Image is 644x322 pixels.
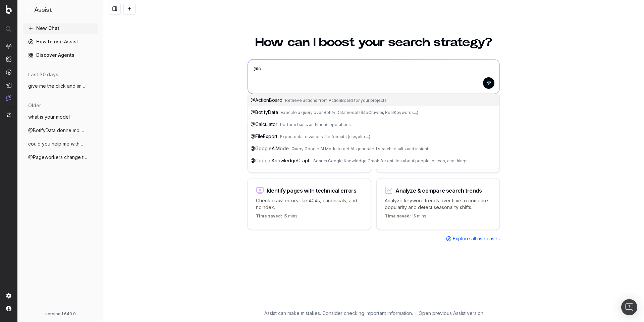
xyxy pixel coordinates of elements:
span: @BotifyData donne moi une liste de 100 u [28,127,87,134]
img: Activation [6,69,11,75]
span: @ FileExport [251,133,277,139]
a: Explore all use cases [446,235,500,242]
button: @GoogleKnowledgeGraphSearch Google Knowledge Graph for entities about people, places, and things [248,155,499,167]
span: last 30 days [28,71,58,78]
p: Check crawl errors like 404s, canonicals, and noindex. [256,197,363,211]
textarea: To enrich screen reader interactions, please activate Accessibility in Grammarly extension settings [248,59,499,94]
div: Identify pages with technical errors [267,188,357,193]
img: Botify logo [6,5,12,14]
img: My account [6,306,11,311]
button: @ActionBoardRetrieve actions from ActionBoard for your projects [248,94,499,106]
button: @BotifyDataExecute a query over Botify Datamodel (SiteCrawler, RealKeywords...) [248,106,499,118]
img: Analytics [6,43,11,49]
div: version: 1.640.0 [25,311,95,317]
span: @ GoogleKnowledgeGraph [251,158,311,163]
span: @ Calculator [251,121,277,127]
span: give me the click and impression for the [28,83,87,89]
span: @Pageworkers change title in label-emmau [28,154,87,161]
span: Search Google Knowledge Graph for entities about people, places, and things [313,158,468,163]
button: could you help me with @KeywordsSuggesti [23,138,98,149]
img: Switch project [7,113,11,117]
p: 15 mins [385,213,426,222]
a: Open previous Assist version [419,310,483,317]
span: Retrieve actions from ActionBoard for your projects [285,98,387,103]
span: @ ActionBoard [251,97,282,103]
span: Explore all use cases [453,235,500,242]
p: 15 mins [256,213,298,222]
span: could you help me with @KeywordsSuggesti [28,140,87,147]
img: Setting [6,293,11,298]
img: Studio [6,82,11,88]
span: Query Google AI Mode to get AI-generated search results and insights [291,146,431,151]
span: older [28,102,41,109]
button: @CalculatorPerform basic arithmetic operations [248,118,499,130]
span: Perform basic arithmetic operations [280,122,351,127]
h1: How can I boost your search strategy? [248,36,500,48]
a: Discover Agents [23,50,98,61]
a: How to use Assist [23,36,98,47]
span: @ BotifyData [251,109,278,115]
h1: Assist [34,5,52,15]
div: Analyze & compare search trends [395,188,482,193]
button: New Chat [23,23,98,34]
p: Analyze keyword trends over time to compare popularity and detect seasonality shifts. [385,197,491,211]
span: @ GoogleAIMode [251,146,289,151]
div: Open Intercom Messenger [621,299,637,315]
span: Export data to various file formats (csv, xlsx...) [280,134,370,139]
button: @Pageworkers change title in label-emmau [23,152,98,163]
button: @GooglePeopleAlsoAskRetrieve Google "People Also Ask" questions for a specific query [248,167,499,179]
img: Intelligence [6,56,11,62]
span: Time saved: [385,213,411,218]
button: @BotifyData donne moi une liste de 100 u [23,125,98,136]
img: Assist [6,95,11,101]
span: what is your model [28,114,70,120]
button: @FileExportExport data to various file formats (csv, xlsx...) [248,130,499,143]
span: Time saved: [256,213,282,218]
button: @GoogleAIModeQuery Google AI Mode to get AI-generated search results and insights [248,143,499,155]
button: what is your model [23,112,98,122]
button: give me the click and impression for the [23,81,98,91]
p: Assist can make mistakes. Consider checking important information. [264,310,413,317]
img: Assist [25,7,32,13]
span: Execute a query over Botify Datamodel (SiteCrawler, RealKeywords...) [281,110,418,115]
button: Assist [25,5,95,15]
